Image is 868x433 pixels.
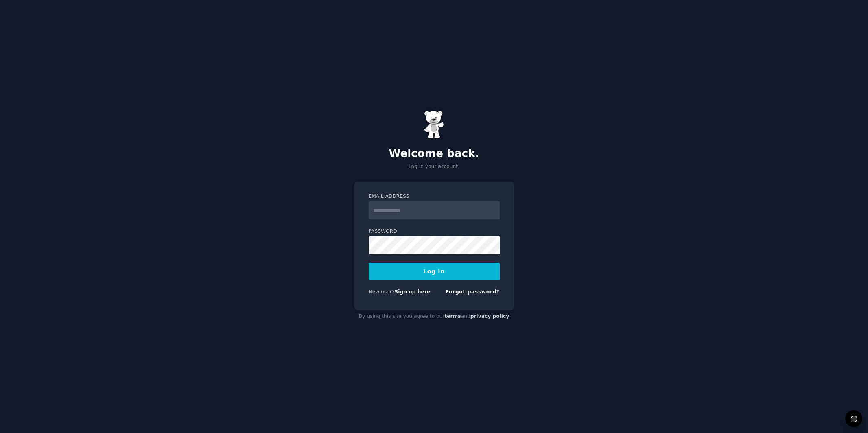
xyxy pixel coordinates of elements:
p: Log in your account. [354,163,514,171]
img: Gummy Bear [424,110,444,139]
div: By using this site you agree to our and [354,310,514,323]
a: privacy policy [470,313,509,319]
a: terms [444,313,461,319]
label: Email Address [369,193,500,200]
button: Log In [369,263,500,280]
a: Sign up here [394,289,430,295]
h2: Welcome back. [354,147,514,160]
a: Forgot password? [446,289,500,295]
label: Password [369,228,500,235]
span: New user? [369,289,395,295]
